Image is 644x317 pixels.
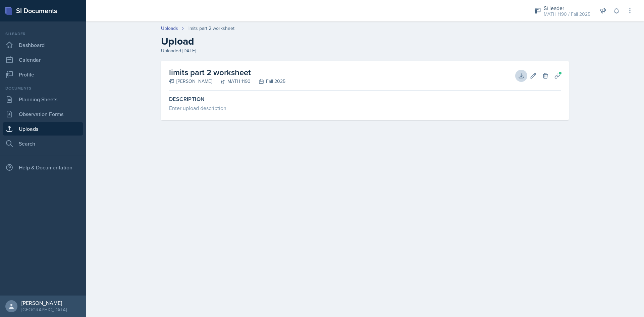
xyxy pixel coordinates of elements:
div: Si leader [544,4,590,12]
div: Documents [3,85,83,91]
div: [GEOGRAPHIC_DATA] [21,306,67,313]
a: Uploads [3,122,83,136]
h2: Upload [161,35,569,47]
div: [PERSON_NAME] [21,300,67,306]
a: Planning Sheets [3,93,83,106]
div: [PERSON_NAME] [169,78,212,85]
div: Enter upload description [169,104,561,112]
a: Observation Forms [3,107,83,121]
a: Dashboard [3,38,83,52]
a: Search [3,137,83,150]
div: Si leader [3,31,83,37]
div: Uploaded [DATE] [161,47,569,54]
h2: limits part 2 worksheet [169,66,285,78]
div: Help & Documentation [3,161,83,174]
label: Description [169,96,561,103]
div: Fall 2025 [251,78,285,85]
div: limits part 2 worksheet [187,25,234,32]
div: MATH 1190 [212,78,251,85]
a: Uploads [161,25,178,32]
a: Calendar [3,53,83,66]
a: Profile [3,68,83,81]
div: MATH 1190 / Fall 2025 [544,11,590,18]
